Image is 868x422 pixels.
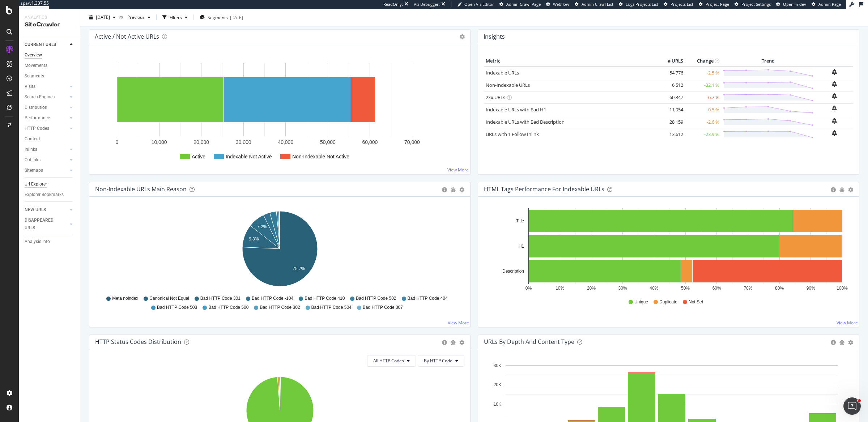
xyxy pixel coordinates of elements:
button: All HTTP Codes [367,355,416,367]
text: 60,000 [362,139,378,145]
div: Performance [25,114,50,122]
div: gear [848,340,853,345]
a: Segments [25,72,75,80]
span: Previous [124,14,145,20]
a: Open in dev [776,1,806,7]
div: Non-Indexable URLs Main Reason [95,186,187,193]
div: Visits [25,83,35,90]
div: Viz Debugger: [414,1,440,7]
div: bug [839,187,844,192]
div: URLs by Depth and Content Type [484,338,574,345]
a: View More [447,167,469,173]
td: -6.7 % [685,91,721,103]
th: Trend [721,56,815,67]
text: 40,000 [278,139,293,145]
text: 70,000 [404,139,420,145]
td: 54,776 [656,67,685,79]
span: Bad HTTP Code 410 [305,295,345,302]
a: Analysis Info [25,238,75,246]
a: Admin Page [812,1,841,7]
span: Not Set [689,299,703,305]
span: Bad HTTP Code 500 [208,304,248,311]
a: Project Page [699,1,729,7]
span: Bad HTTP Code 301 [200,295,241,302]
td: -2.5 % [685,67,721,79]
text: 10,000 [152,139,167,145]
div: Segments [25,72,44,80]
a: Indexable URLs with Bad Description [486,119,565,125]
span: By HTTP Code [424,358,452,364]
text: 0 [116,139,119,145]
div: A chart. [484,208,853,292]
div: Url Explorer [25,180,47,188]
div: HTTP Status Codes Distribution [95,338,181,345]
div: SiteCrawler [25,21,74,29]
div: bell-plus [832,69,837,75]
div: Outlinks [25,156,41,164]
span: Bad HTTP Code 503 [157,304,197,311]
text: Non-Indexable Not Active [292,154,349,159]
span: 2025 Oct. 5th [96,14,110,20]
text: 50% [681,286,690,291]
text: Indexable Not Active [226,154,272,159]
span: Webflow [553,1,569,7]
div: bug [451,340,456,345]
a: HTTP Codes [25,125,68,132]
div: Inlinks [25,146,37,153]
span: All HTTP Codes [373,358,404,364]
div: bell-plus [832,93,837,99]
a: CURRENT URLS [25,41,68,48]
div: bug [451,187,456,192]
span: Projects List [671,1,693,7]
div: Analysis Info [25,238,50,246]
svg: A chart. [95,208,464,292]
text: 100% [837,286,848,291]
span: Bad HTTP Code -104 [252,295,293,302]
text: 20% [587,286,596,291]
div: HTTP Codes [25,125,49,132]
a: Admin Crawl List [575,1,613,7]
span: Bad HTTP Code 307 [363,304,403,311]
a: Webflow [546,1,569,7]
div: circle-info [442,340,447,345]
span: Admin Page [818,1,841,7]
span: Bad HTTP Code 502 [356,295,396,302]
td: -32.1 % [685,79,721,91]
div: DISAPPEARED URLS [25,217,61,232]
td: 60,347 [656,91,685,103]
div: NEW URLS [25,206,46,214]
text: 30% [618,286,627,291]
div: bell-plus [832,81,837,87]
div: [DATE] [230,14,243,20]
td: -23.9 % [685,128,721,140]
div: Sitemaps [25,167,43,174]
a: View More [837,320,858,326]
a: Non-Indexable URLs [486,82,530,88]
text: 7.2% [257,224,267,229]
button: [DATE] [86,12,119,23]
div: ReadOnly: [383,1,403,7]
div: HTML Tags Performance for Indexable URLs [484,186,604,193]
div: Overview [25,51,42,59]
span: Open Viz Editor [464,1,494,7]
a: Movements [25,62,75,69]
span: Bad HTTP Code 504 [311,304,352,311]
iframe: Intercom live chat [843,397,861,415]
td: 6,512 [656,79,685,91]
span: Duplicate [659,299,677,305]
svg: A chart. [95,56,464,169]
a: Visits [25,83,68,90]
div: Distribution [25,104,47,111]
a: 2xx URLs [486,94,505,101]
span: vs [119,13,124,20]
a: DISAPPEARED URLS [25,217,68,232]
span: Unique [634,299,648,305]
a: Overview [25,51,75,59]
a: Logs Projects List [619,1,658,7]
text: 40% [650,286,658,291]
text: 60% [712,286,721,291]
span: Meta noindex [112,295,138,302]
div: Explorer Bookmarks [25,191,64,199]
